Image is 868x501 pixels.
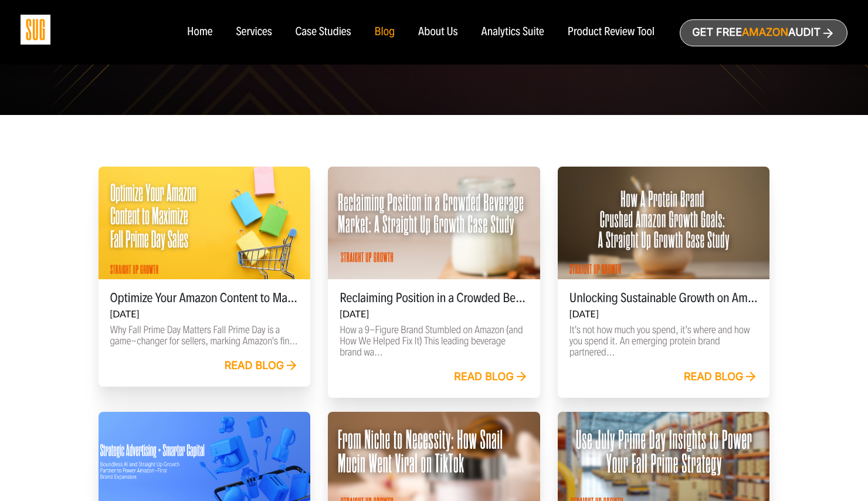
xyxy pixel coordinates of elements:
div: Read blog [225,360,299,373]
h6: [DATE] [110,309,299,320]
a: Home [187,26,212,39]
a: Blog [375,26,395,39]
a: Product Review Tool [568,26,655,39]
img: Sug [21,15,50,45]
a: Optimize Your Amazon Content to Maximize Fall Prime Day Sales [DATE] Why Fall Prime Day Matters F... [99,167,311,387]
h6: [DATE] [569,309,758,320]
p: It’s not how much you spend, it’s where and how you spend it. An emerging protein brand partnered... [569,324,758,358]
h6: [DATE] [340,309,528,320]
div: Read blog [454,371,528,384]
a: Reclaiming Position in a Crowded Beverage Market: A Straight Up Growth Case Study [DATE] How a 9-... [328,167,540,398]
div: Read blog [684,371,758,384]
a: Analytics Suite [482,26,544,39]
span: Amazon [742,26,788,39]
p: Why Fall Prime Day Matters Fall Prime Day is a game-changer for sellers, marking Amazon's fin... [110,324,299,347]
a: Services [236,26,272,39]
a: Unlocking Sustainable Growth on Amazon: A Straight Up Growth Case Study [DATE] It’s not how much ... [558,167,770,398]
h5: Unlocking Sustainable Growth on Amazon: A Straight Up Growth Case Study [569,291,758,305]
p: How a 9-Figure Brand Stumbled on Amazon (and How We Helped Fix It) This leading beverage brand wa... [340,324,528,358]
h5: Reclaiming Position in a Crowded Beverage Market: A Straight Up Growth Case Study [340,291,528,305]
a: Get freeAmazonAudit [680,19,847,46]
a: About Us [418,26,458,39]
h5: Optimize Your Amazon Content to Maximize Fall Prime Day Sales [110,291,299,305]
a: Case Studies [296,26,351,39]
